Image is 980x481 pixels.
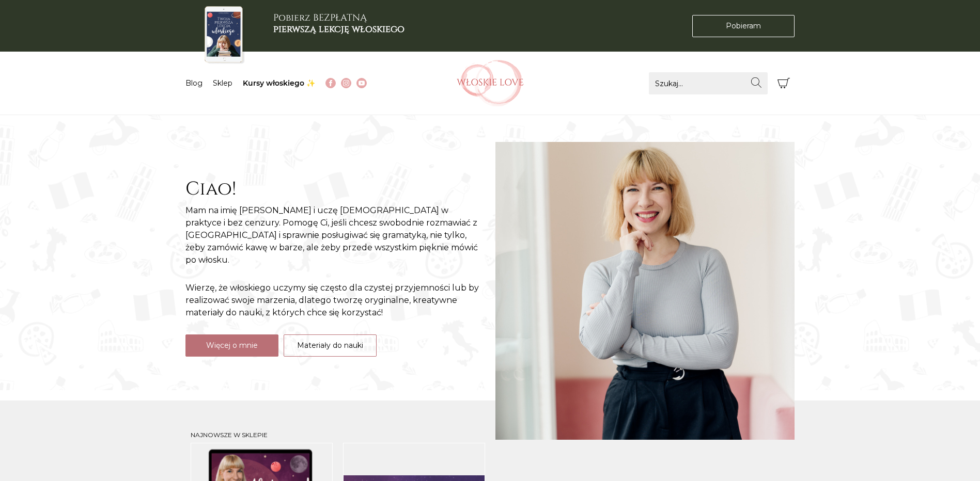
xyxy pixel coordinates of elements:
[284,334,377,357] a: Materiały do nauki
[185,282,485,319] p: Wierzę, że włoskiego uczymy się często dla czystej przyjemności lub by realizować swoje marzenia,...
[185,334,278,357] a: Więcej o mnie
[649,72,768,94] input: Szukaj...
[185,178,485,200] h2: Ciao!
[185,204,485,266] p: Mam na imię [PERSON_NAME] i uczę [DEMOGRAPHIC_DATA] w praktyce i bez cenzury. Pomogę Ci, jeśli ch...
[185,78,203,88] a: Blog
[273,23,405,36] b: pierwszą lekcję włoskiego
[243,78,315,88] a: Kursy włoskiego ✨
[457,60,524,106] img: Włoskielove
[692,15,795,37] a: Pobieram
[213,78,232,88] a: Sklep
[273,12,405,35] h3: Pobierz BEZPŁATNĄ
[191,431,485,439] h3: Najnowsze w sklepie
[773,72,795,94] button: Koszyk
[726,21,761,31] span: Pobieram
